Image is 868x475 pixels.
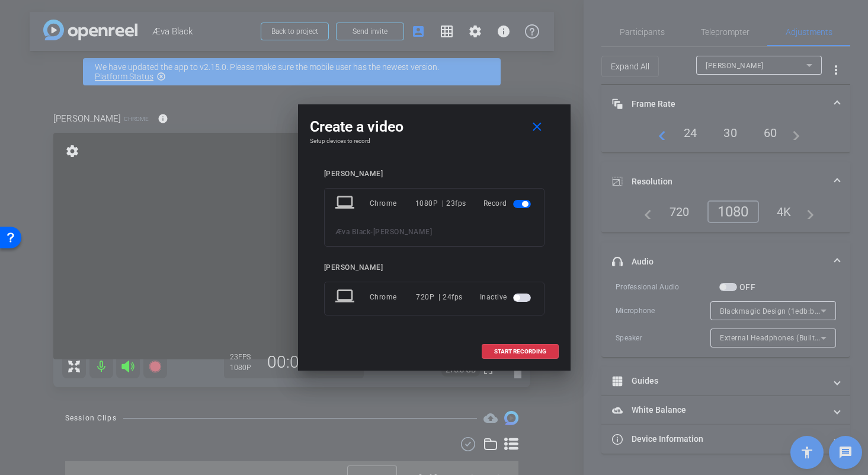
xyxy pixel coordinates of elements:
[482,344,559,359] button: START RECORDING
[310,138,559,145] h4: Setup devices to record
[483,193,533,214] div: Record
[370,193,415,214] div: Chrome
[370,228,373,236] span: -
[335,286,357,308] mat-icon: laptop
[310,116,559,138] div: Create a video
[373,228,433,236] span: [PERSON_NAME]
[494,349,546,355] span: START RECORDING
[335,193,357,214] mat-icon: laptop
[415,193,466,214] div: 1080P | 23fps
[480,286,533,308] div: Inactive
[324,170,544,178] div: [PERSON_NAME]
[416,286,463,308] div: 720P | 24fps
[370,286,417,308] div: Chrome
[530,120,544,135] mat-icon: close
[324,263,544,272] div: [PERSON_NAME]
[335,228,371,236] span: Æva Black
